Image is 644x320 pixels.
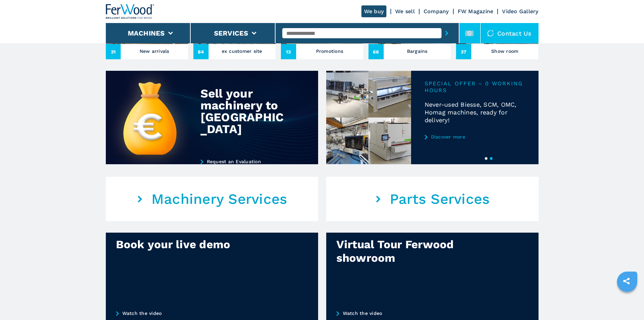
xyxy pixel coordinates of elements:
[140,46,169,56] h3: New arrivals
[336,238,490,265] div: Virtual Tour Ferwood showroom
[361,5,387,17] a: We buy
[487,30,494,37] img: Contact us
[281,44,296,59] span: 13
[222,46,262,56] h3: ex customer site
[480,23,539,43] div: Contact us
[407,46,428,56] h3: Bargains
[390,191,490,208] em: Parts Services
[106,4,154,19] img: Ferwood
[200,159,294,164] a: Request an Evaluation
[442,25,452,41] button: submit-button
[456,44,471,59] span: 37
[200,88,289,135] div: Sell your machinery to [GEOGRAPHIC_DATA]
[615,290,639,315] iframe: Chat
[485,157,487,160] button: 1
[214,29,248,37] button: Services
[326,177,539,221] a: Parts Services
[151,191,287,208] em: Machinery Services
[491,46,518,56] h3: Show room
[326,71,411,164] img: Never-used Biesse, SCM, OMC, Homag machines, ready for delivery!
[502,8,538,15] a: Video Gallery
[116,238,269,251] div: Book your live demo
[395,8,415,15] a: We sell
[368,44,384,59] span: 66
[618,273,635,290] a: sharethis
[316,46,343,56] h3: Promotions
[424,8,449,15] a: Company
[193,44,209,59] span: 84
[106,44,121,59] span: 31
[106,71,318,164] img: Sell your machinery to Ferwood
[425,134,525,140] a: Discover more
[106,177,318,221] a: Machinery Services
[128,29,165,37] button: Machines
[458,8,494,15] a: FW Magazine
[490,157,493,160] button: 2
